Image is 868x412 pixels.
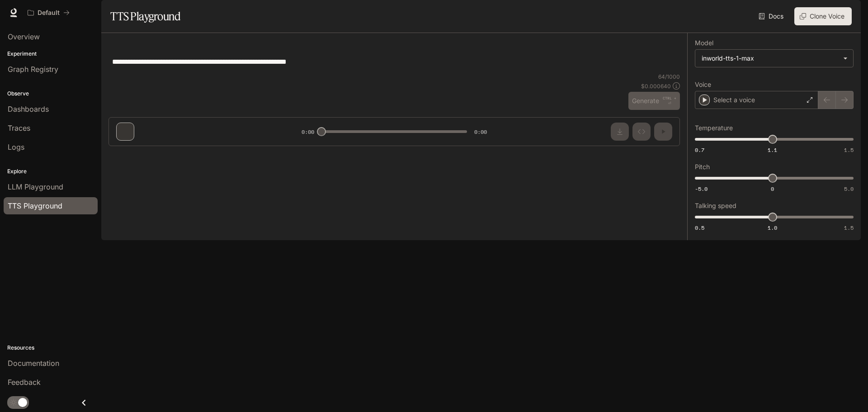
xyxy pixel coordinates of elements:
[844,185,854,193] span: 5.0
[24,4,74,22] button: All workspaces
[110,7,180,25] h1: TTS Playground
[641,82,671,90] p: $ 0.000640
[695,146,704,154] span: 0.7
[695,50,853,67] div: inworld-tts-1-max
[844,224,854,232] span: 1.5
[844,146,854,154] span: 1.5
[658,73,680,81] p: 64 / 1000
[695,40,713,46] p: Model
[713,95,755,104] p: Select a voice
[794,7,852,25] button: Clone Voice
[695,224,704,232] span: 0.5
[695,203,736,209] p: Talking speed
[695,125,733,131] p: Temperature
[757,7,787,25] a: Docs
[695,185,708,193] span: -5.0
[768,146,777,154] span: 1.1
[771,185,774,193] span: 0
[702,54,839,63] div: inworld-tts-1-max
[695,164,710,170] p: Pitch
[768,224,777,232] span: 1.0
[695,81,711,88] p: Voice
[38,9,60,17] p: Default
